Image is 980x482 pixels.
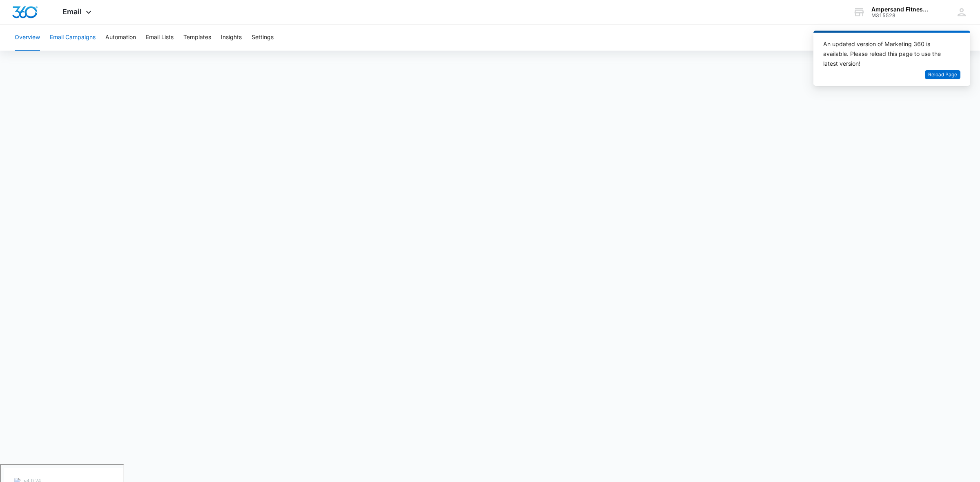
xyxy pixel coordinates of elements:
[925,70,960,80] button: Reload Page
[871,13,931,18] div: account id
[823,39,951,69] div: An updated version of Marketing 360 is available. Please reload this page to use the latest version!
[13,13,20,20] img: logo_orange.svg
[928,71,957,79] span: Reload Page
[21,21,90,28] div: Domain: [DOMAIN_NAME]
[81,51,88,58] img: tab_keywords_by_traffic_grey.svg
[183,24,211,51] button: Templates
[23,13,40,20] div: v 4.0.24
[146,24,174,51] button: Email Lists
[31,52,73,58] div: Domain Overview
[62,7,82,16] span: Email
[221,24,242,51] button: Insights
[13,21,20,28] img: website_grey.svg
[50,24,96,51] button: Email Campaigns
[252,24,274,51] button: Settings
[105,24,136,51] button: Automation
[90,52,138,58] div: Keywords by Traffic
[15,24,40,51] button: Overview
[871,6,931,13] div: account name
[22,51,29,58] img: tab_domain_overview_orange.svg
